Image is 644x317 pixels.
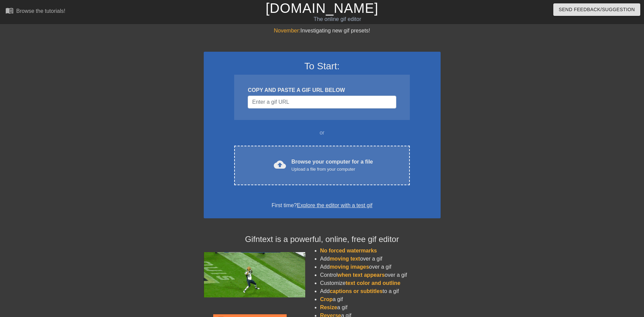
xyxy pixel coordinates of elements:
[553,3,640,16] button: Send Feedback/Suggestion
[16,8,65,14] div: Browse the tutorials!
[5,6,14,15] span: menu_book
[330,256,360,262] span: moving text
[320,295,441,303] li: a gif
[320,287,441,295] li: Add to a gif
[213,60,432,72] h3: To Start:
[204,235,441,244] h4: Gifntext is a powerful, online, free gif editor
[218,15,457,23] div: The online gif editor
[559,5,635,14] span: Send Feedback/Suggestion
[320,255,441,263] li: Add over a gif
[5,6,65,17] a: Browse the tutorials!
[204,27,441,35] div: Investigating new gif presets!
[320,304,337,310] span: Resize
[213,201,432,210] div: First time?
[320,303,441,312] li: a gif
[320,248,377,253] span: No forced watermarks
[221,129,423,137] div: or
[320,296,333,302] span: Crop
[248,86,396,94] div: COPY AND PASTE A GIF URL BELOW
[320,263,441,271] li: Add over a gif
[346,280,400,286] span: text color and outline
[274,158,286,171] span: cloud_upload
[330,288,382,294] span: captions or subtitles
[274,28,300,33] span: November:
[204,252,305,297] img: football_small.gif
[337,272,385,278] span: when text appears
[291,158,373,173] div: Browse your computer for a file
[266,1,378,16] a: [DOMAIN_NAME]
[330,264,369,270] span: moving images
[248,96,396,108] input: Username
[297,202,372,208] a: Explore the editor with a test gif
[291,166,373,173] div: Upload a file from your computer
[320,271,441,279] li: Control over a gif
[320,279,441,287] li: Customize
